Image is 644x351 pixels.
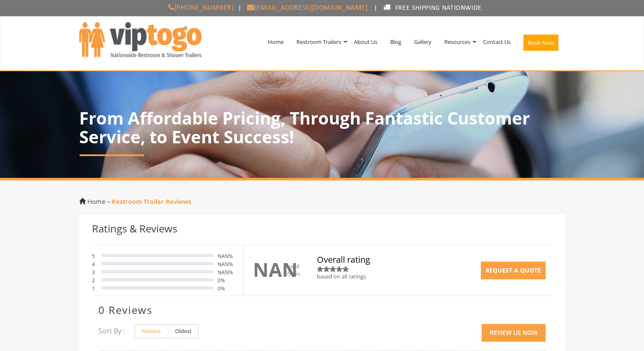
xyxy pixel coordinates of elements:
span: 2 [92,278,97,283]
a: Resources [438,20,477,64]
a: [EMAIL_ADDRESS][DOMAIN_NAME] [241,4,372,12]
span: NAN% [218,270,237,275]
span: 5 [92,254,97,259]
a: Request a Quote [481,262,546,279]
span: Overall rating [317,256,552,264]
span: Out of Stars [285,263,300,277]
span: 1 [92,286,97,291]
span: | [374,5,377,12]
a: Gallery [408,20,438,64]
button: Book Now [523,35,558,51]
a: Home [87,197,105,206]
span: 3 [92,270,97,275]
strong: Restroom Trailer Reviews [112,197,191,206]
a: Newest [135,326,168,336]
a: About Us [348,20,384,64]
h3: Ratings & Reviews [92,225,552,232]
a: [PHONE_NUMBER] [162,4,238,12]
a: Review Us Now [482,324,546,342]
span: | [238,5,241,12]
span: → [87,197,191,206]
em: Sort By : [98,326,125,336]
a: Blog [384,20,408,64]
span: based on all ratings [317,273,366,280]
a: Home [262,20,290,64]
span: 4 [92,262,97,267]
h5: 0 Reviews [98,305,546,316]
button: Live Chat [610,317,644,351]
span: NAN% [218,254,237,259]
span: NAN% [218,262,237,267]
img: VIPTOGO [79,22,201,57]
h1: From Affordable Pricing, Through Fantastic Customer Service, to Event Success! [79,109,565,146]
span: 0% [218,278,237,283]
a: Restroom Trailers [290,20,348,64]
p: FREE SHIPPING NATIONWIDE [4,2,640,14]
span: 5 [285,270,288,277]
a: Oldest [168,326,198,336]
a: Book Now [517,20,565,69]
span: 0% [218,286,237,291]
a: Contact Us [477,20,517,64]
span: NAN [253,256,298,282]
